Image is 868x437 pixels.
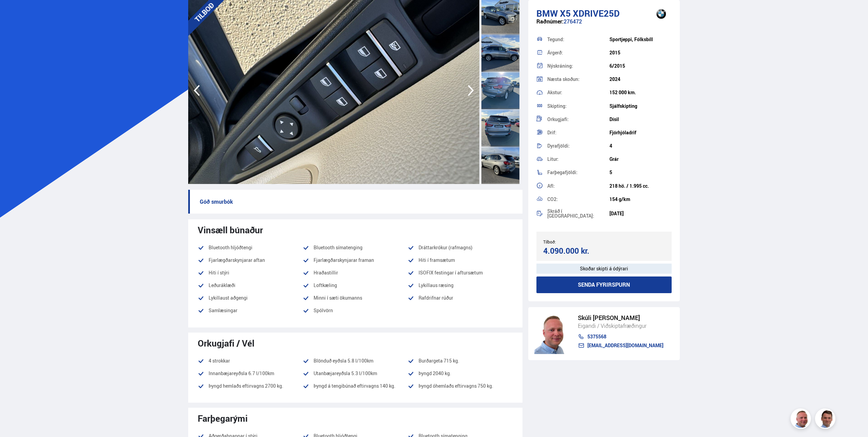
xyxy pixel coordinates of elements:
li: Lykillaus ræsing [408,281,513,289]
div: 152 000 km. [609,90,672,95]
div: Nýskráning: [547,64,609,68]
li: Þyngd hemlaðs eftirvagns 2700 kg. [198,382,303,390]
li: Samlæsingar [198,306,303,315]
li: Þyngd á tengibúnað eftirvagns 140 kg. [303,382,408,390]
li: Fjarlægðarskynjarar aftan [198,256,303,264]
div: CO2: [547,197,609,202]
span: BMW [536,7,558,19]
a: 5375568 [578,334,663,339]
img: siFngHWaQ9KaOqBr.png [792,409,812,430]
div: Sportjeppi, Fólksbíll [609,37,672,42]
li: Innanbæjareyðsla 6.7 l/100km [198,369,303,377]
span: Raðnúmer: [536,18,564,25]
li: Þyngd 2040 kg. [408,369,513,377]
li: Bluetooth hljóðtengi [198,243,303,252]
span: X5 XDRIVE25D [560,7,620,19]
div: Litur: [547,157,609,162]
button: Senda fyrirspurn [536,276,672,293]
li: Bluetooth símatenging [303,243,408,252]
li: Loftkæling [303,281,408,289]
div: Tilboð: [543,239,604,244]
li: Þyngd óhemlaðs eftirvagns 750 kg. [408,382,513,394]
div: Dyrafjöldi: [547,144,609,148]
li: Leðuráklæði [198,281,303,289]
div: Fjórhjóladrif [609,130,672,135]
button: Opna LiveChat spjallviðmót [5,3,26,23]
img: FbJEzSuNWCJXmdc-.webp [816,409,836,430]
img: siFngHWaQ9KaOqBr.png [534,313,571,354]
div: 2015 [609,50,672,55]
div: Næsta skoðun: [547,77,609,82]
li: Burðargeta 715 kg. [408,357,513,365]
li: Dráttarkrókur (rafmagns) [408,243,513,252]
div: Skoðar skipti á ódýrari [536,264,672,274]
li: Hraðastillir [303,269,408,277]
div: Tegund: [547,37,609,42]
li: Fjarlægðarskynjarar framan [303,256,408,264]
li: 4 strokkar [198,357,303,365]
div: Dísil [609,117,672,122]
div: Farþegafjöldi: [547,170,609,175]
div: 6/2015 [609,63,672,69]
div: [DATE] [609,211,672,216]
div: Sjálfskipting [609,103,672,109]
div: Grár [609,156,672,162]
div: Afl: [547,184,609,188]
li: Blönduð eyðsla 5.8 l/100km [303,357,408,365]
li: Rafdrifnar rúður [408,294,513,302]
li: Hiti í stýri [198,269,303,277]
div: Skipting: [547,104,609,108]
div: 154 g/km [609,197,672,202]
li: ISOFIX festingar í aftursætum [408,269,513,277]
div: Árgerð: [547,50,609,55]
div: 218 hö. / 1.995 cc. [609,183,672,189]
div: Akstur: [547,90,609,95]
li: Minni í sæti ökumanns [303,294,408,302]
div: Vinsæll búnaður [198,225,513,235]
div: Skúli [PERSON_NAME] [578,314,663,321]
p: Góð smurbók [188,190,522,214]
div: Skráð í [GEOGRAPHIC_DATA]: [547,209,609,218]
div: 2024 [609,77,672,82]
div: 5 [609,170,672,175]
img: brand logo [648,3,675,24]
div: Orkugjafi: [547,117,609,122]
div: Orkugjafi / Vél [198,338,513,348]
li: Spólvörn [303,306,408,319]
div: Eigandi / Viðskiptafræðingur [578,321,663,330]
div: Farþegarými [198,413,513,423]
a: [EMAIL_ADDRESS][DOMAIN_NAME] [578,343,663,348]
div: 4 [609,143,672,149]
li: Lykillaust aðgengi [198,294,303,302]
div: Drif: [547,130,609,135]
div: 4.090.000 kr. [543,246,602,255]
li: Hiti í framsætum [408,256,513,264]
li: Utanbæjareyðsla 5.3 l/100km [303,369,408,377]
div: 276472 [536,18,672,32]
